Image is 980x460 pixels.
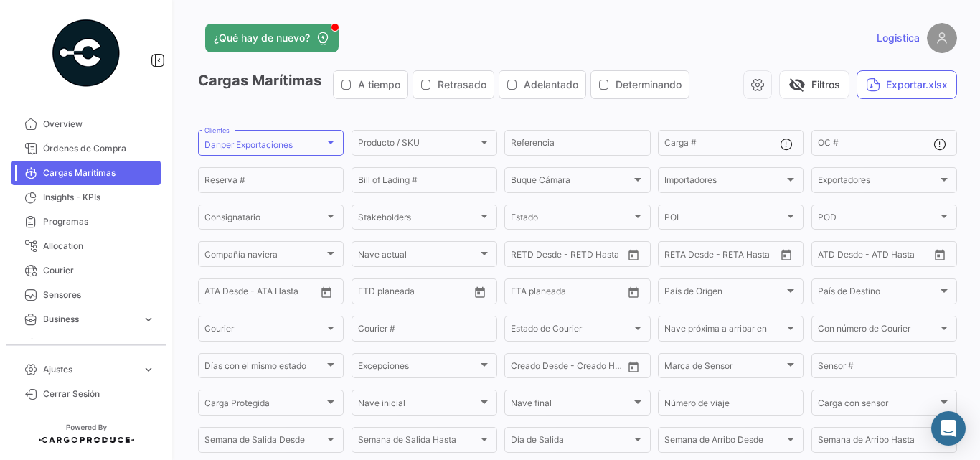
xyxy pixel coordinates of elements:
[664,326,784,336] span: Nave próxima a arribar en
[623,281,644,303] button: Open calendar
[204,363,324,373] span: Días con el mismo estado
[511,177,631,187] span: Buque Cámara
[43,142,155,155] span: Órdenes de Compra
[11,258,161,283] a: Courier
[877,31,920,45] span: Logistica
[11,136,161,161] a: Órdenes de Compra
[511,288,512,299] input: Desde
[11,161,161,185] a: Cargas Marítimas
[43,288,155,301] span: Sensores
[818,251,819,261] input: ATD Desde
[358,140,478,150] span: Producto / SKU
[931,411,966,446] div: Abrir Intercom Messenger
[929,244,951,266] button: Open calendar
[438,78,486,92] span: Retrasado
[204,326,324,336] span: Courier
[316,281,337,303] button: Open calendar
[204,139,293,150] mat-select-trigger: Danper Exportaciones
[857,70,957,99] button: Exportar.xlsx
[522,288,575,299] input: Hasta
[43,215,155,228] span: Programas
[43,363,136,376] span: Ajustes
[369,288,423,299] input: Hasta
[11,283,161,307] a: Sensores
[664,437,784,447] span: Semana de Arribo Desde
[664,251,666,261] input: Desde
[664,288,784,299] span: País de Origen
[11,210,161,234] a: Programas
[511,251,512,261] input: Desde
[358,215,478,225] span: Stakeholders
[664,177,784,187] span: Importadores
[664,363,784,373] span: Marca de Sensor
[43,264,155,277] span: Courier
[214,31,310,45] span: ¿Qué hay de nuevo?
[776,244,797,266] button: Open calendar
[522,363,575,373] input: Creado Hasta
[216,288,269,299] input: ATA Hasta
[818,437,938,447] span: Semana de Arribo Hasta
[818,215,938,225] span: POD
[623,356,644,377] button: Open calendar
[511,326,631,336] span: Estado de Courier
[43,166,155,179] span: Cargas Marítimas
[676,251,729,261] input: Hasta
[591,71,689,98] button: Determinando
[818,288,938,299] span: País de Destino
[664,215,784,225] span: POL
[204,400,324,410] span: Carga Protegida
[358,78,400,92] span: A tiempo
[524,78,578,92] span: Adelantado
[779,70,849,99] button: visibility_offFiltros
[43,191,155,204] span: Insights - KPIs
[43,313,136,326] span: Business
[469,281,491,303] button: Open calendar
[43,337,136,350] span: Estadísticas
[334,71,407,98] button: A tiempo
[511,437,631,447] span: Día de Salida
[818,326,938,336] span: Con número de Courier
[522,251,575,261] input: Hasta
[499,71,585,98] button: Adelantado
[358,363,478,373] span: Excepciones
[43,118,155,131] span: Overview
[204,288,206,299] input: ATA Desde
[11,112,161,136] a: Overview
[511,215,631,225] span: Estado
[43,240,155,253] span: Allocation
[11,185,161,210] a: Insights - KPIs
[511,400,631,410] span: Nave final
[788,76,806,93] span: visibility_off
[358,400,478,410] span: Nave inicial
[829,251,882,261] input: ATD Hasta
[623,244,644,266] button: Open calendar
[511,363,512,373] input: Creado Desde
[204,251,324,261] span: Compañía naviera
[11,234,161,258] a: Allocation
[142,363,155,376] span: expand_more
[818,177,938,187] span: Exportadores
[142,337,155,350] span: expand_more
[927,23,957,53] img: placeholder-user.png
[50,17,122,89] img: powered-by.png
[205,24,339,52] button: ¿Qué hay de nuevo?
[616,78,682,92] span: Determinando
[142,313,155,326] span: expand_more
[198,70,694,99] h3: Cargas Marítimas
[413,71,494,98] button: Retrasado
[204,437,324,447] span: Semana de Salida Desde
[358,251,478,261] span: Nave actual
[358,437,478,447] span: Semana de Salida Hasta
[818,400,938,410] span: Carga con sensor
[43,388,155,400] span: Cerrar Sesión
[204,215,324,225] span: Consignatario
[358,288,359,299] input: Desde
